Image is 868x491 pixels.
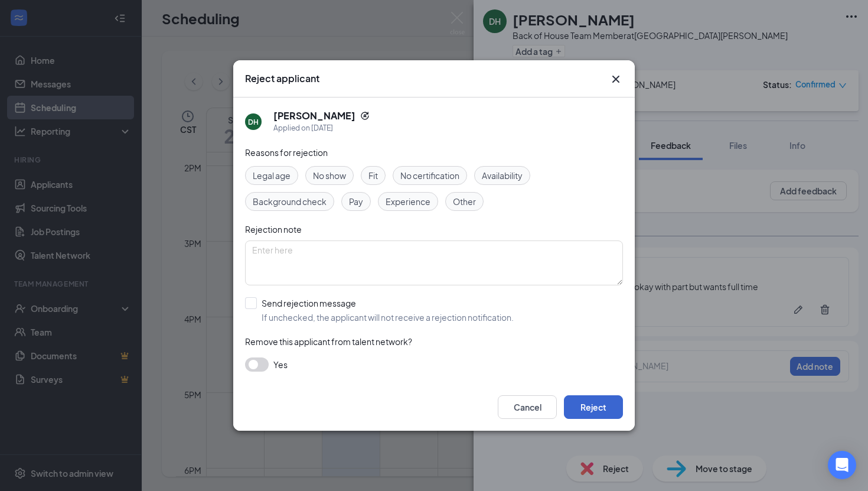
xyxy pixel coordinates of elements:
button: Reject [564,395,623,419]
div: Applied on [DATE] [273,122,370,134]
span: Pay [349,195,363,208]
span: No show [313,169,346,182]
h5: [PERSON_NAME] [273,109,355,122]
span: Other [453,195,476,208]
span: Fit [368,169,378,182]
span: Experience [386,195,430,208]
svg: Reapply [360,111,370,121]
div: DH [248,117,259,127]
span: Availability [482,169,523,182]
span: Rejection note [245,224,302,235]
div: Open Intercom Messenger [828,451,856,479]
h3: Reject applicant [245,72,319,85]
button: Close [609,72,623,86]
button: Cancel [498,395,557,419]
svg: Cross [609,72,623,86]
span: No certification [400,169,459,182]
span: Reasons for rejection [245,147,328,158]
span: Background check [253,195,327,208]
span: Yes [273,357,288,372]
span: Legal age [253,169,291,182]
span: Remove this applicant from talent network? [245,336,412,347]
